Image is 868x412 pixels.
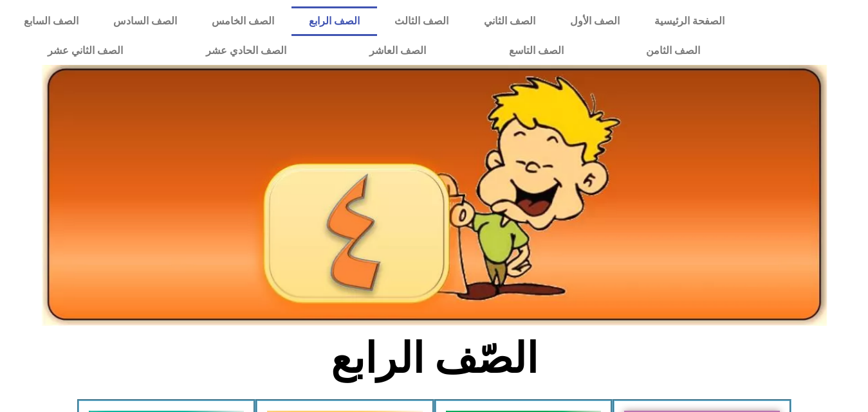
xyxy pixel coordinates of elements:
a: الصف السادس [96,6,194,36]
a: الصف الثالث [377,6,466,36]
a: الصف الثاني عشر [6,36,165,66]
a: الصف الثاني [466,6,553,36]
a: الصف الرابع [291,6,377,36]
a: الصفحة الرئيسية [637,6,742,36]
h2: الصّف الرابع [221,334,647,384]
a: الصف السابع [6,6,96,36]
a: الصف الخامس [194,6,291,36]
a: الصف الأول [553,6,637,36]
a: الصف التاسع [467,36,605,66]
a: الصف العاشر [328,36,468,66]
a: الصف الحادي عشر [165,36,328,66]
a: الصف الثامن [605,36,742,66]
